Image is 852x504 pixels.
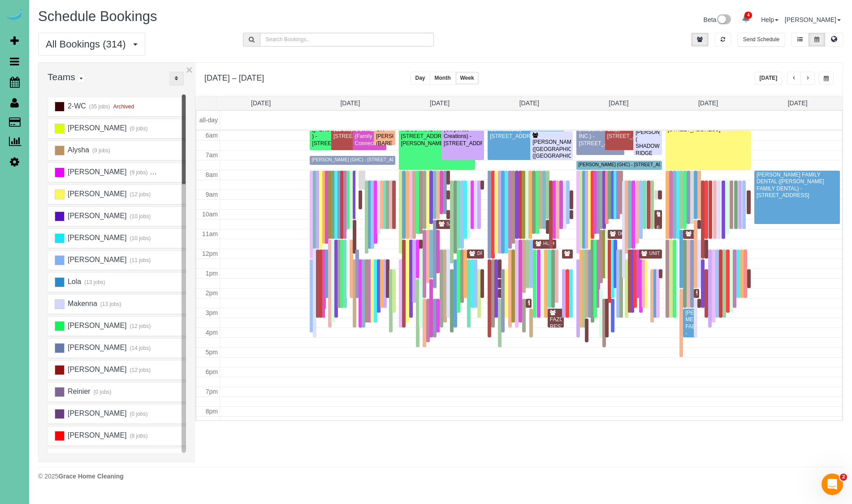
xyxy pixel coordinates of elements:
[91,147,110,154] small: (9 jobs)
[129,213,151,220] small: (10 jobs)
[532,139,571,173] div: [PERSON_NAME] ([GEOGRAPHIC_DATA]) ([GEOGRAPHIC_DATA]) - [STREET_ADDRESS]
[737,33,785,47] button: Send Schedule
[430,72,456,85] button: Month
[88,103,110,110] small: (35 jobs)
[822,474,843,495] iframe: Intercom live chat
[204,72,264,83] h2: [DATE] – [DATE]
[748,205,749,233] div: TAQUERIA TIJUANA - [STREET_ADDRESS]
[656,225,660,253] div: FAZOLI'S RESTAURANT(S) - [STREET_ADDRESS]
[66,344,126,351] span: [PERSON_NAME]
[58,473,124,480] strong: Grace Home Cleaning
[519,99,539,107] a: [DATE]
[92,389,112,395] small: (0 jobs)
[737,9,755,29] a: 4
[206,349,218,356] span: 5pm
[206,329,218,336] span: 4pm
[206,309,218,316] span: 3pm
[66,212,126,220] span: [PERSON_NAME]
[609,99,628,107] a: [DATE]
[66,388,90,395] span: Reinier
[578,162,679,168] div: [PERSON_NAME] (GHC) - [STREET_ADDRESS]
[251,99,271,107] a: [DATE]
[66,322,126,329] span: [PERSON_NAME]
[66,278,81,285] span: Lola
[66,431,126,439] span: [PERSON_NAME]
[99,301,121,307] small: (13 jobs)
[66,256,126,263] span: [PERSON_NAME]
[355,112,385,161] div: [PERSON_NAME] (FAMILY CONNECTIONS) (Family Connections) - [STREET_ADDRESS]
[761,16,778,23] a: Help
[129,433,148,439] small: (8 jobs)
[66,366,126,373] span: [PERSON_NAME]
[206,368,218,375] span: 6pm
[129,257,151,263] small: (11 jobs)
[704,16,731,23] a: Beta
[411,72,430,85] button: Day
[685,310,694,351] div: [PERSON_NAME] METL-FAB - [STREET_ADDRESS][PERSON_NAME]
[129,125,148,132] small: (0 jobs)
[206,132,218,139] span: 6am
[38,33,145,56] button: All Bookings (314)
[260,33,434,47] input: Search Bookings..
[129,367,151,373] small: (12 jobs)
[202,250,218,257] span: 12pm
[785,16,841,23] a: [PERSON_NAME]
[66,409,126,417] span: [PERSON_NAME]
[446,221,530,227] div: SALON ELEVEN - [STREET_ADDRESS]
[744,12,752,19] span: 4
[150,169,172,176] small: Archived
[618,231,700,237] div: DOG REFRESH - [STREET_ADDRESS]
[755,72,783,85] button: [DATE]
[5,9,23,22] img: Automaid Logo
[578,119,623,147] div: [PERSON_NAME] (ARBORSYSTEMS INC.) - [STREET_ADDRESS]
[340,99,360,107] a: [DATE]
[311,157,412,163] div: [PERSON_NAME] (GHC) - [STREET_ADDRESS]
[46,39,130,50] span: All Bookings (314)
[206,388,218,395] span: 7pm
[311,119,342,147] div: [PERSON_NAME] ([PERSON_NAME] ) - [STREET_ADDRESS]
[202,211,218,218] span: 10am
[206,408,218,415] span: 8pm
[716,14,731,26] img: New interface
[129,323,151,329] small: (12 jobs)
[38,9,157,24] span: Schedule Bookings
[66,234,126,241] span: [PERSON_NAME]
[477,250,546,256] div: DRY BAR - [STREET_ADDRESS]
[186,64,193,76] button: ×
[840,474,847,481] span: 2
[112,103,134,110] small: Archived
[66,168,126,176] span: [PERSON_NAME]
[202,230,218,237] span: 11am
[175,76,178,81] i: Sort Teams
[129,411,148,417] small: (0 jobs)
[66,124,126,132] span: [PERSON_NAME]
[206,289,218,297] span: 2pm
[66,102,86,110] span: 2-WC
[756,172,838,199] div: [PERSON_NAME] FAMILY DENTAL ([PERSON_NAME] FAMILY DENTAL) - [STREET_ADDRESS]
[693,231,789,237] div: [GEOGRAPHIC_DATA] - [STREET_ADDRESS]
[698,99,718,107] a: [DATE]
[571,270,572,298] div: [PERSON_NAME] - [STREET_ADDRESS][PERSON_NAME]
[649,250,749,256] div: UNITY 1ST INSURANCE - [STREET_ADDRESS]
[129,191,151,198] small: (12 jobs)
[129,235,151,241] small: (10 jobs)
[206,191,218,198] span: 9am
[129,345,151,351] small: (14 jobs)
[430,99,450,107] a: [DATE]
[455,72,479,85] button: Week
[129,169,148,176] small: (9 jobs)
[199,116,218,124] span: all-day
[549,316,562,344] div: FAZOLI'S RESTAURANT(S) - [STREET_ADDRESS]
[48,72,75,82] span: Teams
[401,119,473,147] div: [PERSON_NAME] (VIKING INDUSTRIAL PAINTING) - [STREET_ADDRESS][PERSON_NAME]
[206,151,218,159] span: 7am
[66,300,97,307] span: Makenna
[169,72,184,86] div: ...
[206,171,218,178] span: 8am
[206,270,218,277] span: 1pm
[38,472,843,481] div: © 2025
[83,279,105,285] small: (13 jobs)
[66,146,89,154] span: Alysha
[66,190,126,198] span: [PERSON_NAME]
